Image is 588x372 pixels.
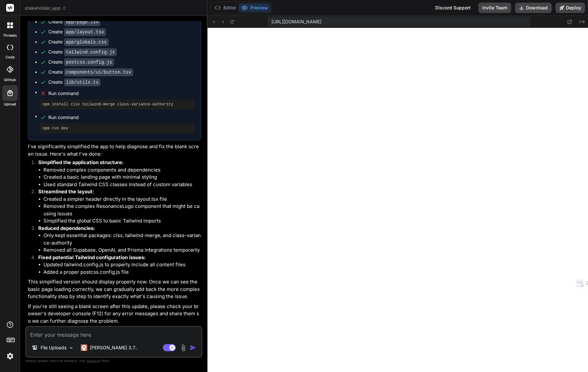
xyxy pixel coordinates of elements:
[64,68,133,76] code: components/ui/button.tsx
[271,18,321,25] span: [URL][DOMAIN_NAME]
[38,188,94,195] strong: Streamlined the layout:
[43,166,201,174] li: Removed complex components and dependencies
[64,78,101,86] code: lib/utils.ts
[43,261,201,269] li: Updated tailwind.config.js to properly include all content files
[68,345,74,351] img: Pick Models
[64,48,117,56] code: tailwind.config.js
[64,38,109,46] code: app/globals.css
[38,254,146,260] strong: Fixed potential Tailwind configuration issues:
[43,232,201,246] li: Only kept essential packages: clsx, tailwind-merge, and class-variance-authority
[48,39,109,45] div: Create
[239,3,270,12] button: Preview
[43,269,201,276] li: Added a proper postcss.config.js file
[64,28,106,36] code: app/layout.tsx
[190,344,196,351] img: icon
[48,90,194,97] span: Run command
[87,359,99,363] span: privacy
[42,102,192,107] pre: npm install clsx tailwind-merge class-variance-authority
[64,18,101,26] code: app/page.tsx
[28,303,201,325] p: If you're still seeing a blank screen after this update, please check your browser's developer co...
[48,79,101,86] div: Create
[4,77,16,83] label: GitHub
[42,126,192,131] pre: npm run dev
[48,29,106,35] div: Create
[81,344,87,351] img: Claude 3.7 Sonnet (Anthropic)
[43,203,201,217] li: Removed the complex ResonanceLogo component that might be causing issues
[3,33,17,38] label: threads
[25,5,66,11] span: stakeholder_app
[38,225,95,231] strong: Reduced dependencies:
[38,159,124,165] strong: Simplified the application structure:
[556,3,585,13] button: Deploy
[48,18,101,25] div: Create
[212,3,239,12] button: Editor
[43,174,201,181] li: Created a basic landing page with minimal styling
[90,344,137,351] p: [PERSON_NAME] 3.7..
[43,246,201,254] li: Removed all Supabase, OpenAI, and Prisma integrations temporarily
[4,102,16,107] label: Upload
[180,344,187,352] img: attachment
[48,59,114,66] div: Create
[43,181,201,188] li: Used standard Tailwind CSS classes instead of custom variables
[28,143,201,158] p: I've significantly simplified the app to help diagnose and fix the blank screen issue. Here's wha...
[478,3,511,13] button: Invite Team
[43,217,201,225] li: Simplified the global CSS to basic Tailwind imports
[48,49,117,55] div: Create
[431,3,474,13] div: Discord Support
[41,344,66,351] p: File Uploads
[25,358,202,364] p: Always double-check its answers. Your in Bind
[43,196,201,203] li: Created a simpler header directly in the layout.tsx file
[208,28,588,372] iframe: Preview
[64,58,114,66] code: postcss.config.js
[48,114,194,121] span: Run command
[6,54,15,60] label: code
[28,278,201,300] p: This simplified version should display properly now. Once we can see the basic page loading corre...
[5,351,16,362] img: settings
[48,69,133,76] div: Create
[515,3,552,13] button: Download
